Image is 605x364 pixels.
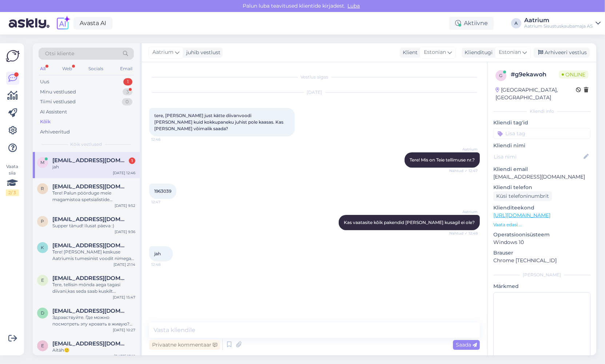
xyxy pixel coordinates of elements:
p: Windows 10 [493,239,590,246]
span: dzudi@mail.ru [52,308,128,314]
p: Chrome [TECHNICAL_ID] [493,257,590,264]
input: Lisa tag [493,128,590,139]
span: Nähtud ✓ 12:48 [449,231,478,236]
div: [DATE] 15:47 [113,295,135,300]
span: e [41,277,44,283]
img: Askly Logo [6,49,20,63]
div: [DATE] 21:14 [114,262,135,267]
input: Lisa nimi [494,153,582,161]
span: Otsi kliente [45,50,74,57]
span: Aatrium [152,48,174,56]
span: merike.helistvee@gmail.com [52,157,128,164]
div: 2 / 3 [6,189,19,196]
div: # g9ekawoh [511,70,559,79]
span: 12:48 [151,262,179,267]
p: Märkmed [493,283,590,290]
div: Aktiivne [449,17,494,30]
span: g [499,73,503,78]
a: AatriumAatrium Sisustuskaubamaja AS [524,17,601,29]
div: Aatrium [524,17,593,23]
span: kerstiu@gmal.com [52,242,128,249]
div: Minu vestlused [40,88,76,96]
div: Kõik [40,118,51,125]
span: Estonian [499,48,521,56]
div: [GEOGRAPHIC_DATA], [GEOGRAPHIC_DATA] [495,86,576,101]
div: Arhiveeritud [40,128,70,136]
span: k [41,245,44,250]
div: Здравствуйте. Где можно посмотреть эту кровать в живую? Материал и т.д [52,314,135,327]
div: 0 [122,98,132,105]
div: Tere, tellisin mõnda aega tagasi diivani,kas seda saab kuskilt [PERSON_NAME] mis [PERSON_NAME] te... [52,281,135,295]
div: Uus [40,78,49,85]
span: 12:46 [151,137,179,142]
p: Vaata edasi ... [493,221,590,228]
p: Kliendi tag'id [493,119,590,127]
div: 1 [123,78,132,85]
p: [EMAIL_ADDRESS][DOMAIN_NAME] [493,173,590,181]
div: Klienditugi [462,49,493,56]
div: Aitäh🙂 [52,347,135,353]
div: [DATE] [149,89,480,96]
div: jah [52,164,135,170]
div: [DATE] 13:19 [114,353,135,359]
div: [DATE] 10:27 [113,327,135,333]
p: Brauser [493,249,590,257]
span: Nähtud ✓ 12:47 [449,168,478,173]
span: Estonian [424,48,446,56]
span: tere, [PERSON_NAME] just kätte diivanvoodi [PERSON_NAME] kuid kokkupaneku juhist pole kaasas. Kas... [154,113,284,131]
div: Arhiveeri vestlus [534,48,590,57]
div: Web [61,64,73,73]
div: [DATE] 9:36 [115,229,135,235]
span: peeter@vlt.ee [52,216,128,223]
div: Küsi telefoninumbrit [493,191,552,201]
div: Tiimi vestlused [40,98,76,105]
div: [DATE] 9:52 [115,203,135,208]
span: 1963039 [154,188,171,194]
span: Saada [456,341,477,348]
span: Tere! Mis on Teie tellimuse nr.? [410,157,475,163]
span: r [41,186,44,191]
p: Kliendi nimi [493,142,590,149]
span: Luba [346,3,362,9]
span: m [41,160,45,165]
span: e.rannaste@gmail.com [52,275,128,281]
p: Kliendi email [493,165,590,173]
div: Klient [400,49,418,56]
span: e [41,343,44,348]
div: AI Assistent [40,108,67,116]
div: Supper tänud! Ilusat päeva :) [52,223,135,229]
div: Privaatne kommentaar [149,340,220,350]
p: Klienditeekond [493,204,590,212]
a: Avasta AI [73,17,112,29]
div: 3 [123,88,132,96]
span: Online [559,71,588,79]
div: Aatrium Sisustuskaubamaja AS [524,23,593,29]
div: Kliendi info [493,108,590,115]
a: [URL][DOMAIN_NAME] [493,212,550,219]
div: Socials [87,64,105,73]
span: Aatrium [450,147,478,152]
div: [PERSON_NAME] [493,272,590,278]
div: Vaata siia [6,163,19,196]
span: Kas vaatasite kõik pakendid [PERSON_NAME] kusagil ei ole? [344,220,475,225]
div: Tere! Palun pöörduge meie magamistoa spetsialistide [PERSON_NAME]: [EMAIL_ADDRESS][DOMAIN_NAME] v... [52,190,135,203]
span: p [41,219,44,224]
span: 12:47 [151,199,179,205]
span: erikapent@mail.ee [52,340,128,347]
span: riina.kngro60@gmail.com [52,183,128,190]
div: A [511,18,521,28]
span: Aatrium [450,209,478,215]
div: Tere! [PERSON_NAME] keskuse Aatriumis tumesinist voodit nimega Rubi. Väga meeldis aga sellel oli ... [52,249,135,262]
p: Kliendi telefon [493,184,590,191]
div: Email [119,64,134,73]
div: Vestlus algas [149,74,480,80]
p: Operatsioonisüsteem [493,231,590,239]
img: explore-ai [55,16,71,31]
div: [DATE] 12:46 [113,170,135,176]
span: jah [154,251,161,256]
span: d [41,310,44,316]
div: juhib vestlust [183,49,220,56]
div: All [39,64,47,73]
div: 1 [129,157,135,164]
span: Kõik vestlused [71,141,102,148]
